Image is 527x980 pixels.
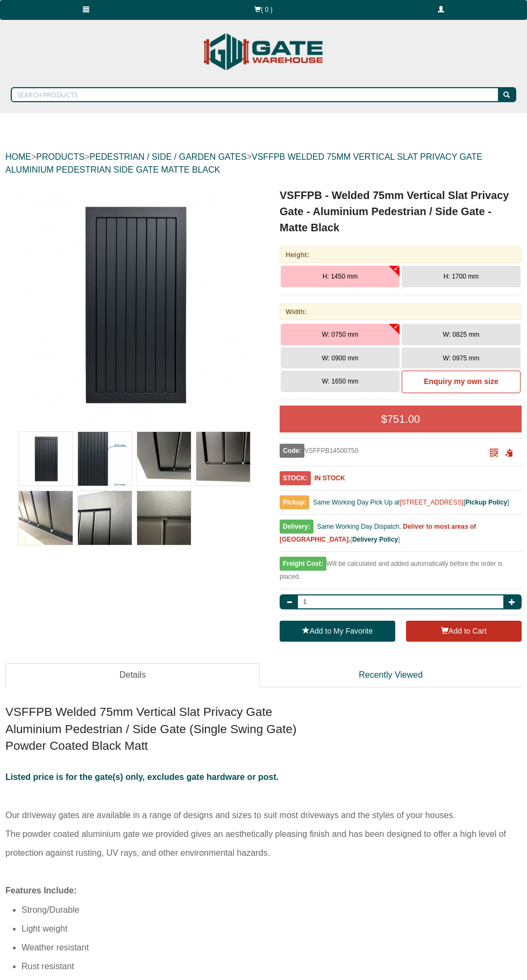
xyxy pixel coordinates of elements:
[5,140,522,187] div: > > >
[314,474,345,482] b: IN STOCK
[402,266,521,287] button: H: 1700 mm
[78,491,132,545] img: VSFFPB - Welded 75mm Vertical Slat Privacy Gate - Aluminium Pedestrian / Side Gate - Matte Black
[490,450,498,458] a: Click to enlarge and scan to share.
[5,152,31,161] a: HOME
[424,377,498,386] b: Enquiry my own size
[280,471,311,485] span: STOCK:
[5,704,522,754] h2: VSFFPB Welded 75mm Vertical Slat Privacy Gate Aluminium Pedestrian / Side Gate (Single Swing Gate...
[387,413,420,425] span: 751.00
[16,187,253,424] img: VSFFPB - Welded 75mm Vertical Slat Privacy Gate - Aluminium Pedestrian / Side Gate - Matte Black ...
[280,444,304,458] span: Code:
[280,303,522,320] div: Width:
[465,499,507,506] a: Pickup Policy
[313,499,509,506] span: Same Working Day Pick Up at [ ]
[280,621,395,642] a: Add to My Favorite
[281,371,400,392] button: W: 1650 mm
[317,523,401,530] span: Same Working Day Dispatch.
[280,523,476,543] b: Deliver to most areas of [GEOGRAPHIC_DATA].
[322,331,359,338] span: W: 0750 mm
[443,354,480,362] span: W: 0975 mm
[5,768,522,881] p: Our driveway gates are available in a range of designs and sizes to suit most driveways and the s...
[406,621,522,642] button: Add to Cart
[280,187,522,236] h1: VSFFPB - Welded 75mm Vertical Slat Privacy Gate - Aluminium Pedestrian / Side Gate - Matte Black
[280,246,522,263] div: Height:
[400,499,464,506] a: [STREET_ADDRESS]
[78,432,132,486] img: VSFFPB - Welded 75mm Vertical Slat Privacy Gate - Aluminium Pedestrian / Side Gate - Matte Black
[22,900,522,919] li: Strong/Durable
[22,919,522,938] li: Light weight
[443,331,480,338] span: W: 0825 mm
[22,957,522,976] li: Rust resistant
[280,557,326,571] span: Freight Cost:
[6,187,262,424] a: VSFFPB - Welded 75mm Vertical Slat Privacy Gate - Aluminium Pedestrian / Side Gate - Matte Black ...
[322,378,359,385] span: W: 1650 mm
[312,692,527,942] iframe: LiveChat chat widget
[201,27,326,76] img: Gate Warehouse
[36,152,84,161] a: PRODUCTS
[280,520,522,552] div: [ ]
[505,449,513,457] span: Click to copy the URL
[137,432,191,486] img: VSFFPB - Welded 75mm Vertical Slat Privacy Gate - Aluminium Pedestrian / Side Gate - Matte Black
[196,432,250,486] img: VSFFPB - Welded 75mm Vertical Slat Privacy Gate - Aluminium Pedestrian / Side Gate - Matte Black
[280,444,481,458] div: VSFFPB14500750
[5,886,76,895] span: Features Include:
[402,347,521,369] button: W: 0975 mm
[19,491,73,545] img: VSFFPB - Welded 75mm Vertical Slat Privacy Gate - Aluminium Pedestrian / Side Gate - Matte Black
[137,491,191,545] img: VSFFPB - Welded 75mm Vertical Slat Privacy Gate - Aluminium Pedestrian / Side Gate - Matte Black
[22,938,522,957] li: Weather resistant
[281,347,400,369] button: W: 0900 mm
[402,324,521,345] button: W: 0825 mm
[322,354,359,362] span: W: 0900 mm
[402,371,521,393] a: Enquiry my own size
[19,432,73,486] img: VSFFPB - Welded 75mm Vertical Slat Privacy Gate - Aluminium Pedestrian / Side Gate - Matte Black
[11,87,500,102] input: SEARCH PRODUCTS
[281,266,400,287] button: H: 1450 mm
[280,495,309,509] span: Pickup:
[444,273,479,280] span: H: 1700 mm
[323,273,358,280] span: H: 1450 mm
[280,406,522,432] div: $
[280,520,314,534] span: Delivery:
[5,772,279,782] span: Listed price is for the gate(s) only, excludes gate hardware or post.
[280,557,522,589] div: Will be calculated and added automatically before the order is placed.
[281,324,400,345] button: W: 0750 mm
[89,152,246,161] a: PEDESTRIAN / SIDE / GARDEN GATES
[352,536,398,543] a: Delivery Policy
[260,663,522,687] a: Recently Viewed
[5,663,260,687] a: Details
